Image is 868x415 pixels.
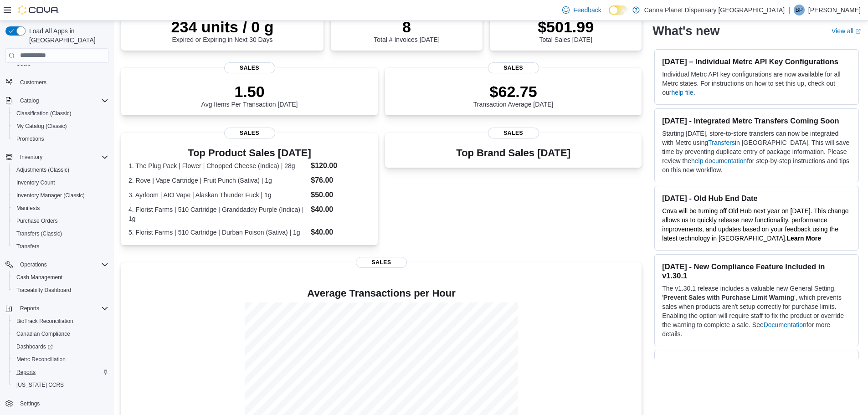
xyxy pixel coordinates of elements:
[171,18,274,36] p: 234 units / 0 g
[16,152,108,163] span: Inventory
[16,95,108,106] span: Catalog
[13,228,66,239] a: Transfers (Classic)
[13,164,73,175] a: Adjustments (Classic)
[662,70,851,97] p: Individual Metrc API key configurations are now available for all Metrc states. For instructions ...
[9,107,112,120] button: Classification (Classic)
[13,203,108,214] span: Manifests
[16,192,85,199] span: Inventory Manager (Classic)
[13,328,74,339] a: Canadian Compliance
[16,303,43,314] button: Reports
[128,190,307,200] dt: 3. Ayrloom | AIO Vape | Alaskan Thunder Fuck | 1g
[201,82,298,108] div: Avg Items Per Transaction [DATE]
[201,82,298,101] p: 1.50
[13,285,108,296] span: Traceabilty Dashboard
[488,62,539,73] span: Sales
[374,18,439,36] p: 8
[16,259,108,270] span: Operations
[16,230,62,237] span: Transfers (Classic)
[2,258,112,271] button: Operations
[13,379,108,390] span: Washington CCRS
[13,367,39,378] a: Reports
[456,148,570,159] h3: Top Brand Sales [DATE]
[16,356,66,363] span: Metrc Reconciliation
[13,177,108,188] span: Inventory Count
[224,128,275,138] span: Sales
[488,128,539,138] span: Sales
[473,82,554,101] p: $62.75
[374,18,439,43] div: Total # Invoices [DATE]
[9,202,112,215] button: Manifests
[9,379,112,391] button: [US_STATE] CCRS
[808,5,861,15] p: [PERSON_NAME]
[13,108,75,119] a: Classification (Classic)
[311,204,370,215] dd: $40.00
[13,190,88,201] a: Inventory Manager (Classic)
[16,123,67,130] span: My Catalog (Classic)
[9,215,112,227] button: Purchase Orders
[16,398,43,409] a: Settings
[356,257,407,268] span: Sales
[16,259,51,270] button: Operations
[2,94,112,107] button: Catalog
[13,190,108,201] span: Inventory Manager (Classic)
[855,29,861,34] svg: External link
[609,15,609,15] span: Dark Mode
[9,284,112,297] button: Traceabilty Dashboard
[16,243,39,250] span: Transfers
[764,321,806,328] a: Documentation
[13,177,59,188] a: Inventory Count
[9,120,112,133] button: My Catalog (Classic)
[13,121,71,132] a: My Catalog (Classic)
[128,148,370,159] h3: Top Product Sales [DATE]
[9,353,112,366] button: Metrc Reconciliation
[16,95,42,106] button: Catalog
[663,294,794,301] strong: Prevent Sales with Purchase Limit Warning
[311,160,370,171] dd: $120.00
[538,18,594,36] p: $501.99
[13,164,108,175] span: Adjustments (Classic)
[16,77,50,88] a: Customers
[652,24,719,38] h2: What's new
[16,274,62,281] span: Cash Management
[311,175,370,186] dd: $76.00
[20,154,42,161] span: Inventory
[128,176,307,185] dt: 2. Rove | Vape Cartridge | Fruit Punch (Sativa) | 1g
[20,79,46,86] span: Customers
[224,62,275,73] span: Sales
[16,217,58,225] span: Purchase Orders
[644,5,785,15] p: Canna Planet Dispensary [GEOGRAPHIC_DATA]
[13,367,108,378] span: Reports
[13,354,108,365] span: Metrc Reconciliation
[9,328,112,340] button: Canadian Compliance
[662,129,851,174] p: Starting [DATE], store-to-store transfers can now be integrated with Metrc using in [GEOGRAPHIC_D...
[13,108,108,119] span: Classification (Classic)
[13,272,108,283] span: Cash Management
[787,235,821,242] a: Learn More
[16,110,72,117] span: Classification (Classic)
[13,215,108,226] span: Purchase Orders
[662,194,851,203] h3: [DATE] - Old Hub End Date
[13,379,67,390] a: [US_STATE] CCRS
[20,305,39,312] span: Reports
[171,18,274,43] div: Expired or Expiring in Next 30 Days
[16,343,53,350] span: Dashboards
[13,316,108,327] span: BioTrack Reconciliation
[13,328,108,339] span: Canadian Compliance
[13,215,62,226] a: Purchase Orders
[13,203,43,214] a: Manifests
[662,57,851,66] h3: [DATE] – Individual Metrc API Key Configurations
[708,139,735,146] a: Transfers
[9,164,112,176] button: Adjustments (Classic)
[16,287,71,294] span: Traceabilty Dashboard
[128,205,307,223] dt: 4. Florist Farms | 510 Cartridge | Granddaddy Purple (Indica) | 1g
[128,228,307,237] dt: 5. Florist Farms | 510 Cartridge | Durban Poison (Sativa) | 1g
[13,341,108,352] span: Dashboards
[473,82,554,108] div: Transaction Average [DATE]
[13,228,108,239] span: Transfers (Classic)
[794,5,805,15] div: Binal Patel
[13,285,75,296] a: Traceabilty Dashboard
[9,189,112,202] button: Inventory Manager (Classic)
[16,205,40,212] span: Manifests
[20,97,39,104] span: Catalog
[538,18,594,43] div: Total Sales [DATE]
